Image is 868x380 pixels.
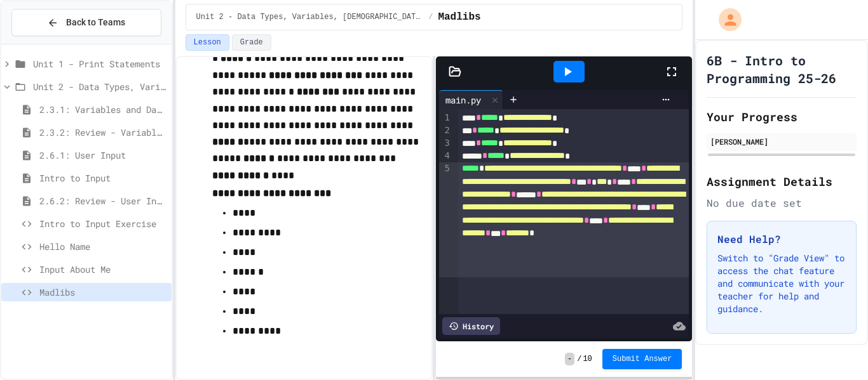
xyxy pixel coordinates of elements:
span: Madlibs [438,10,480,25]
div: 1 [439,112,452,124]
div: History [442,317,500,335]
button: Back to Teams [11,9,161,36]
button: Lesson [186,34,229,51]
span: 2.3.2: Review - Variables and Data Types [39,126,166,139]
span: 2.6.1: User Input [39,148,166,162]
button: Submit Answer [602,349,682,369]
p: Switch to "Grade View" to access the chat feature and communicate with your teacher for help and ... [717,252,846,315]
span: Madlibs [39,285,166,299]
span: Unit 2 - Data Types, Variables, [DEMOGRAPHIC_DATA] [33,80,166,93]
span: Submit Answer [613,354,672,364]
h1: 6B - Intro to Programming 25-26 [707,51,857,87]
div: 4 [439,150,452,162]
h2: Your Progress [707,108,857,126]
div: [PERSON_NAME] [710,136,853,147]
span: Hello Name [39,240,166,253]
div: main.py [439,90,503,109]
span: Intro to Input Exercise [39,217,166,230]
span: Unit 2 - Data Types, Variables, [DEMOGRAPHIC_DATA] [196,12,424,22]
div: To enrich screen reader interactions, please activate Accessibility in Grammarly extension settings [458,109,689,314]
h3: Need Help? [717,232,846,247]
div: 5 [439,162,452,277]
span: / [577,354,581,364]
div: 2 [439,124,452,137]
div: My Account [705,5,745,34]
span: / [428,12,433,22]
h2: Assignment Details [707,173,857,190]
button: Grade [232,34,271,51]
div: 3 [439,137,452,150]
div: No due date set [707,195,857,211]
span: - [565,353,574,365]
span: 2.6.2: Review - User Input [39,194,166,207]
span: Input About Me [39,263,166,276]
span: Back to Teams [66,16,125,29]
div: main.py [439,93,487,107]
span: Unit 1 - Print Statements [33,57,166,70]
span: Intro to Input [39,171,166,185]
span: 2.3.1: Variables and Data Types [39,103,166,116]
span: 10 [583,354,592,364]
